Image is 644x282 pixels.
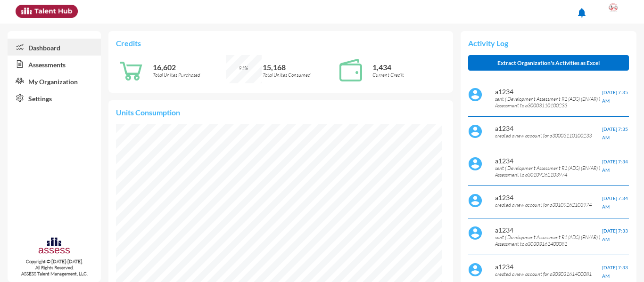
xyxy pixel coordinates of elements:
[602,89,628,104] span: [DATE] 7:35 AM
[602,126,628,140] span: [DATE] 7:35 AM
[468,263,482,277] img: default%20profile%20image.svg
[495,165,602,178] p: sent ( Development Assessment R1 (ADS) (EN/AR) ) Assessment to a30109262103974
[495,124,602,132] p: a1234
[468,157,482,171] img: default%20profile%20image.svg
[153,72,226,78] p: Total Unites Purchased
[468,124,482,138] img: default%20profile%20image.svg
[468,88,482,102] img: default%20profile%20image.svg
[153,63,226,72] p: 16,602
[468,55,629,71] button: Extract Organization's Activities as Excel
[8,56,101,73] a: Assessments
[602,228,628,242] span: [DATE] 7:33 AM
[116,108,445,117] p: Units Consumption
[495,201,602,208] p: created a new account for a30109262103974
[495,226,602,234] p: a1234
[263,72,336,78] p: Total Unites Consumed
[8,89,101,106] a: Settings
[495,193,602,201] p: a1234
[8,258,101,277] p: Copyright © [DATE]-[DATE]. All Rights Reserved. ASSESS Talent Management, LLC.
[38,236,70,257] img: assesscompany-logo.png
[116,39,445,48] p: Credits
[495,234,602,247] p: sent ( Development Assessment R1 (ADS) (EN/AR) ) Assessment to a30303161400081
[495,157,602,165] p: a1234
[495,96,602,109] p: sent ( Development Assessment R1 (ADS) (EN/AR) ) Assessment to a30003110100233
[495,132,602,139] p: created a new account for a30003110100233
[8,39,101,56] a: Dashboard
[372,72,446,78] p: Current Credit
[372,63,446,72] p: 1,434
[468,39,629,48] p: Activity Log
[495,88,602,96] p: a1234
[8,73,101,89] a: My Organization
[468,226,482,240] img: default%20profile%20image.svg
[602,159,628,173] span: [DATE] 7:34 AM
[239,65,248,72] span: 91%
[602,195,628,209] span: [DATE] 7:34 AM
[495,271,602,277] p: created a new account for a30303161400081
[576,7,587,18] mat-icon: notifications
[602,265,628,279] span: [DATE] 7:33 AM
[468,193,482,208] img: default%20profile%20image.svg
[495,263,602,271] p: a1234
[263,63,336,72] p: 15,168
